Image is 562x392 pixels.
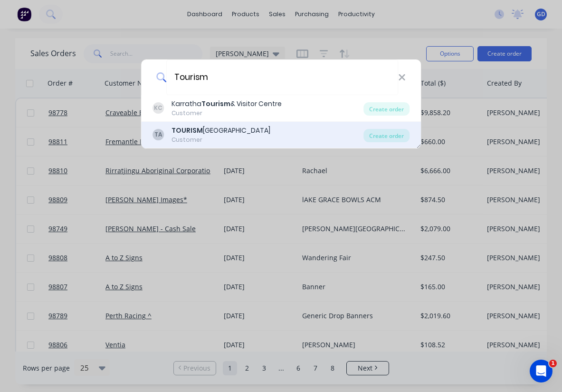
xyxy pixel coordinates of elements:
div: Customer [171,109,282,118]
span: 1 [549,360,557,367]
div: [GEOGRAPHIC_DATA] [171,126,270,136]
b: TOURISM [171,126,203,135]
div: Customer [171,136,270,144]
div: Karratha & Visitor Centre [171,99,282,109]
iframe: Intercom live chat [530,360,552,382]
div: KC [152,102,164,114]
div: Create order [363,129,410,142]
b: Tourism [201,99,230,108]
div: Create order [363,102,410,116]
input: Enter a customer name to create a new order... [166,59,398,95]
div: TA [152,129,164,140]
